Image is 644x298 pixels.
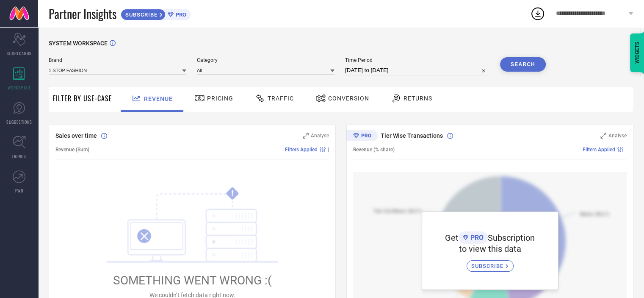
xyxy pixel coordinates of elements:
[55,147,89,153] span: Revenue (Sum)
[174,11,186,18] span: PRO
[625,147,627,153] span: |
[53,93,112,103] span: Filter By Use-Case
[471,263,506,269] span: SUBSCRIBE
[583,147,615,153] span: Filters Applied
[381,132,443,139] span: Tier Wise Transactions
[55,132,97,139] span: Sales over time
[345,65,489,75] input: Select time period
[121,11,160,18] span: SUBSCRIBE
[445,233,459,243] span: Get
[49,57,186,63] span: Brand
[49,40,108,47] span: SYSTEM WORKSPACE
[311,133,329,139] span: Analyse
[285,147,318,153] span: Filters Applied
[608,133,627,139] span: Analyse
[207,95,233,102] span: Pricing
[346,130,378,143] div: Premium
[144,95,173,102] span: Revenue
[8,84,31,91] span: WORKSPACE
[49,5,116,22] span: Partner Insights
[121,7,191,20] a: SUBSCRIBEPRO
[303,133,309,139] svg: Zoom
[232,189,234,198] tspan: !
[459,244,521,254] span: to view this data
[500,57,546,72] button: Search
[197,57,334,63] span: Category
[530,6,545,21] div: Open download list
[600,133,606,139] svg: Zoom
[467,254,514,272] a: SUBSCRIBE
[488,233,535,243] span: Subscription
[15,187,23,194] span: FWD
[7,50,32,56] span: SCORECARDS
[328,147,329,153] span: |
[353,147,395,153] span: Revenue (% share)
[328,95,369,102] span: Conversion
[6,119,32,125] span: SUGGESTIONS
[404,95,432,102] span: Returns
[468,234,484,242] span: PRO
[268,95,294,102] span: Traffic
[113,273,272,287] span: SOMETHING WENT WRONG :(
[345,57,489,63] span: Time Period
[12,153,26,159] span: TRENDS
